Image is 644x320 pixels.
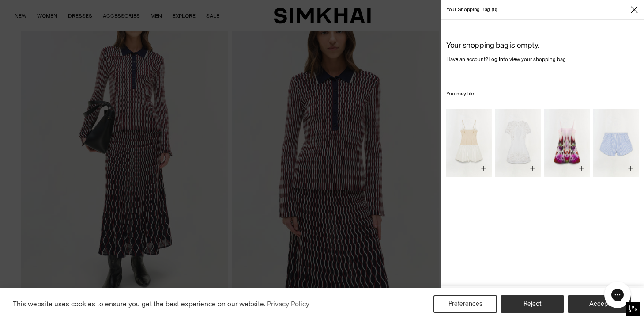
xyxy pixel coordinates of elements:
[501,295,564,313] button: Reject
[266,297,311,311] a: Privacy Policy (opens in a new tab)
[600,278,635,311] iframe: Gorgias live chat messenger
[433,295,497,313] button: Preferences
[568,295,631,313] button: Accept
[13,300,266,308] span: This website uses cookies to ensure you get the best experience on our website.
